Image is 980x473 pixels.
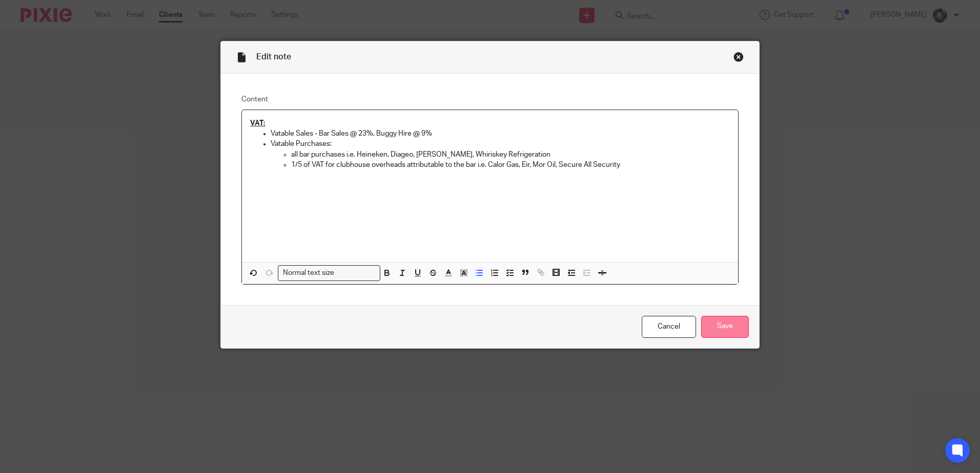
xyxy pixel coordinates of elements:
p: Vatable Sales - Bar Sales @ 23%, Buggy Hire @ 9% [271,128,730,139]
input: Save [701,316,749,338]
p: Vatable Purchases: [271,139,730,149]
p: all bar purchases i.e. Heineken, Diageo, [PERSON_NAME], Whiriskey Refrigeration [291,149,730,160]
input: Search for option [337,268,374,278]
span: Normal text size [280,268,336,278]
div: Search for option [278,265,380,281]
u: VAT: [250,120,265,127]
label: Content [241,94,739,104]
div: Close this dialog window [733,52,744,62]
span: Edit note [256,53,291,61]
p: 1/5 of VAT for clubhouse overheads attributable to the bar i.e. Calor Gas, Eir, Mor Oil, Secure A... [291,160,730,170]
a: Cancel [642,316,696,338]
